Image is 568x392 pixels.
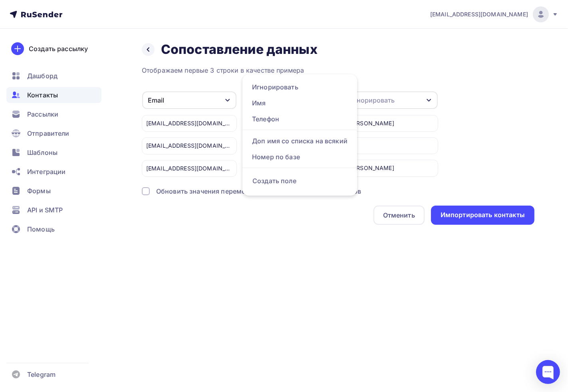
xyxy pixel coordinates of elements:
div: Номер по базе [252,152,348,162]
div: Имя [252,98,348,108]
h2: Сопоставление данных [161,42,318,57]
span: Шаблоны [27,148,58,157]
div: Отображаем первые 3 строки в качестве примера [142,65,534,75]
a: Отправители [6,125,101,141]
span: Дашборд [27,71,58,81]
a: Формы [6,183,101,199]
div: [EMAIL_ADDRESS][DOMAIN_NAME] [142,115,237,132]
div: Отменить [383,210,415,220]
span: Контакты [27,90,58,100]
span: Отправители [27,129,70,138]
div: Игнорировать [349,95,395,105]
span: Помощь [27,224,55,234]
div: Импортировать контакты [441,210,525,220]
span: Рассылки [27,109,58,119]
div: Телефон [252,114,348,124]
div: Доп имя со списка на всякий [252,136,348,146]
a: Контакты [6,87,101,103]
button: Email [142,91,237,109]
span: Интеграции [27,167,66,176]
ul: Игнорировать [242,74,357,196]
span: [EMAIL_ADDRESS][DOMAIN_NAME] [430,10,528,18]
a: [EMAIL_ADDRESS][DOMAIN_NAME] [430,6,558,22]
div: [PERSON_NAME] [343,115,438,132]
span: API и SMTP [27,205,63,215]
a: Рассылки [6,106,101,122]
a: Шаблоны [6,145,101,160]
span: Telegram [27,370,56,379]
div: Создать поле [247,171,352,191]
div: Обновить значения переменных для существующих контактов [156,186,361,196]
div: Создать рассылку [29,44,88,53]
div: Email [148,95,164,105]
div: [EMAIL_ADDRESS][DOMAIN_NAME] [142,137,237,154]
a: Дашборд [6,68,101,84]
span: Формы [27,186,51,196]
div: [EMAIL_ADDRESS][DOMAIN_NAME] [142,160,237,177]
button: Игнорировать [343,91,438,109]
div: Игнорировать [252,82,348,92]
div: [PERSON_NAME] [343,160,438,176]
